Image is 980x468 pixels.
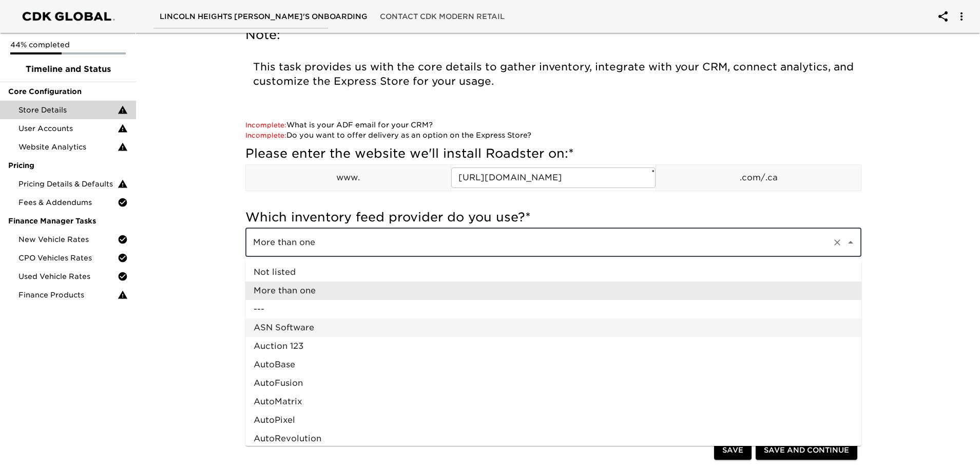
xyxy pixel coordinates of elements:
p: 44% completed [10,40,126,50]
span: Incomplete: [245,121,286,129]
span: Incomplete: [245,132,286,139]
p: www. [246,172,451,184]
button: Save [714,441,752,460]
button: Clear [830,235,844,250]
button: Save and Continue [756,441,857,460]
span: CPO Vehicles Rates [18,253,118,263]
p: .com/.ca [656,172,861,184]
li: AutoMatrix [245,392,861,411]
span: Finance Products [18,290,118,300]
span: Timeline and Status [8,63,128,76]
span: User Accounts [18,123,118,134]
button: account of current user [931,4,955,29]
span: Save [722,444,743,457]
li: ASN Software [245,319,861,337]
span: New Vehicle Rates [18,234,118,245]
button: account of current user [949,4,974,29]
li: AutoRevolution [245,429,861,448]
span: LINCOLN HEIGHTS [PERSON_NAME]'s Onboarding [160,10,368,23]
span: Core Configuration [8,86,128,97]
li: AutoPixel [245,411,861,429]
span: Pricing [8,160,128,171]
span: Finance Manager Tasks [8,216,128,226]
a: What is your ADF email for your CRM? [245,121,433,129]
span: Used Vehicle Rates [18,271,118,282]
span: Store Details [18,105,118,115]
li: Not listed [245,263,861,282]
li: AutoBase [245,355,861,374]
span: Website Analytics [18,142,118,152]
h5: Which inventory feed provider do you use? [245,209,861,226]
h5: Please enter the website we'll install Roadster on: [245,145,861,162]
li: --- [245,300,861,319]
li: More than one [245,282,861,300]
button: Close [843,235,858,250]
h5: Note: [245,27,861,43]
span: Fees & Addendums [18,197,118,208]
span: This task provides us with the core details to gather inventory, integrate with your CRM, connect... [253,61,857,87]
span: Pricing Details & Defaults [18,179,118,189]
li: Auction 123 [245,337,861,355]
a: Do you want to offer delivery as an option on the Express Store? [245,131,531,139]
span: Contact CDK Modern Retail [380,10,505,23]
li: AutoFusion [245,374,861,392]
span: Save and Continue [764,444,849,457]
